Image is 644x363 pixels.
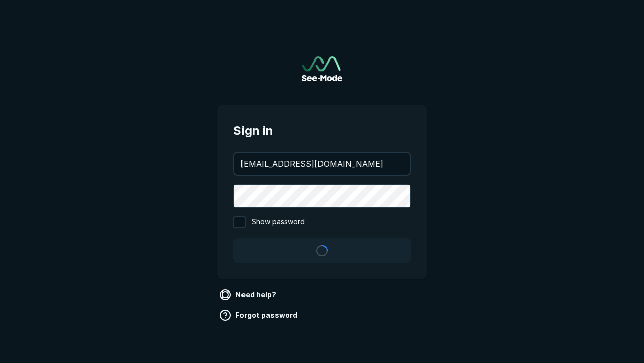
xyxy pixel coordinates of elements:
a: Need help? [217,287,280,303]
a: Forgot password [217,307,301,323]
a: Go to sign in [302,56,342,81]
span: Show password [252,216,305,228]
input: your@email.com [234,153,410,175]
img: See-Mode Logo [302,56,342,81]
span: Sign in [233,122,411,140]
